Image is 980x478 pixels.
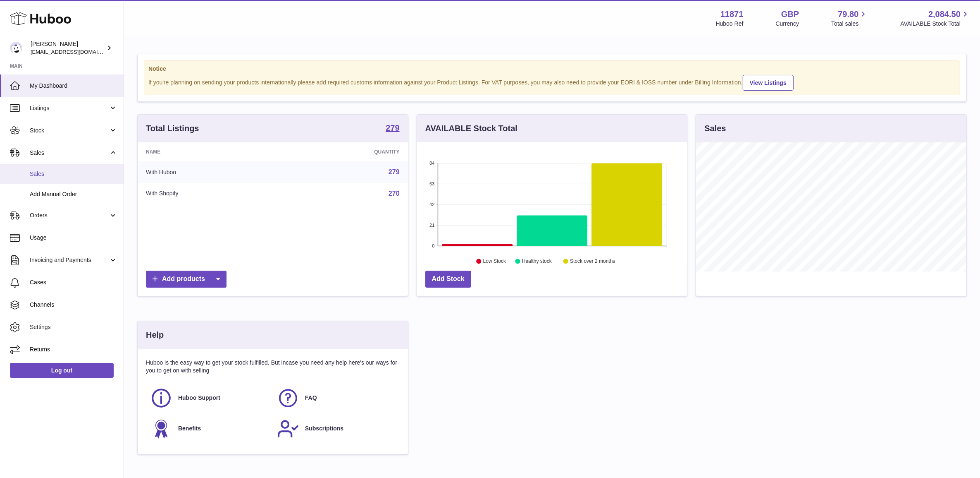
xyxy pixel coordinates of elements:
a: Subscriptions [277,418,396,440]
a: Add products [146,271,227,288]
span: Sales [30,170,117,178]
div: Currency [776,20,799,28]
h3: Help [146,329,164,341]
a: FAQ [277,387,396,409]
td: With Huboo [138,161,283,183]
a: Huboo Support [150,387,269,409]
span: 79.80 [838,9,858,20]
text: Healthy stock [522,259,552,264]
a: 79.80 Total sales [831,9,868,28]
p: Huboo is the easy way to get your stock fulfilled. But incase you need any help here's our ways f... [146,359,400,375]
span: Orders [30,211,109,219]
h3: Sales [704,123,726,134]
span: AVAILABLE Stock Total [900,20,970,28]
a: View Listings [743,75,794,91]
span: Benefits [178,425,201,432]
text: 63 [429,181,434,186]
text: Low Stock [483,259,506,264]
span: Huboo Support [178,394,220,402]
text: 42 [429,202,434,207]
th: Name [138,142,283,161]
th: Quantity [283,142,408,161]
img: internalAdmin-11871@internal.huboo.com [10,42,22,54]
a: Log out [10,363,114,378]
strong: GBP [781,9,799,20]
h3: Total Listings [146,123,199,134]
div: Huboo Ref [716,20,744,28]
text: 21 [429,223,434,228]
span: Listings [30,104,109,112]
text: Stock over 2 months [570,259,615,264]
a: 279 [389,168,400,175]
strong: 279 [386,124,399,132]
span: Usage [30,234,117,242]
span: Invoicing and Payments [30,256,109,264]
span: Cases [30,279,117,286]
span: My Dashboard [30,82,117,90]
span: Sales [30,149,109,157]
a: Benefits [150,418,269,440]
td: With Shopify [138,183,283,204]
span: Add Manual Order [30,190,117,198]
span: Stock [30,127,109,135]
a: 279 [386,124,399,134]
h3: AVAILABLE Stock Total [425,123,517,134]
span: 2,084.50 [928,9,961,20]
span: Subscriptions [305,425,343,432]
strong: 11871 [720,9,744,20]
span: Returns [30,346,117,353]
span: Total sales [831,20,868,28]
text: 0 [432,243,434,248]
text: 84 [429,161,434,166]
a: 270 [389,190,400,197]
strong: Notice [148,65,956,73]
a: 2,084.50 AVAILABLE Stock Total [900,9,970,28]
span: [EMAIL_ADDRESS][DOMAIN_NAME] [31,48,122,55]
span: Channels [30,301,117,309]
div: [PERSON_NAME] [31,40,105,56]
div: If you're planning on sending your products internationally please add required customs informati... [148,74,956,91]
span: FAQ [305,394,317,402]
span: Settings [30,323,117,331]
a: Add Stock [425,271,471,288]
